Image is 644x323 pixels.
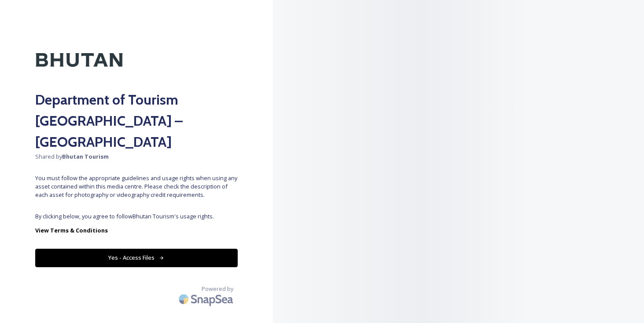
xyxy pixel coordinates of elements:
span: You must follow the appropriate guidelines and usage rights when using any asset contained within... [35,174,238,200]
a: View Terms & Conditions [35,225,238,236]
img: SnapSea Logo [176,289,238,309]
strong: Bhutan Tourism [62,152,109,160]
span: Shared by [35,152,238,161]
strong: View Terms & Conditions [35,226,108,234]
span: Powered by [202,285,233,293]
span: By clicking below, you agree to follow Bhutan Tourism 's usage rights. [35,212,238,221]
h2: Department of Tourism [GEOGRAPHIC_DATA] – [GEOGRAPHIC_DATA] [35,89,238,152]
img: Kingdom-of-Bhutan-Logo.png [35,35,123,85]
button: Yes - Access Files [35,249,238,267]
